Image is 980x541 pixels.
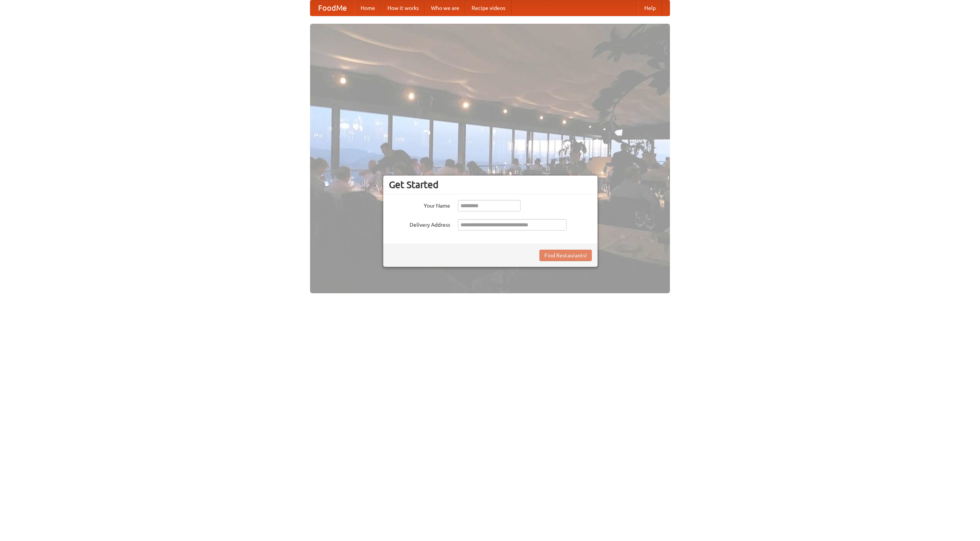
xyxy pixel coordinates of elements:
button: Find Restaurants! [539,250,592,261]
label: Your Name [389,200,450,210]
a: Home [354,0,381,16]
a: How it works [381,0,425,16]
a: Help [638,0,662,16]
label: Delivery Address [389,219,450,229]
a: Who we are [425,0,465,16]
a: FoodMe [310,0,354,16]
h3: Get Started [389,179,592,190]
a: Recipe videos [465,0,511,16]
